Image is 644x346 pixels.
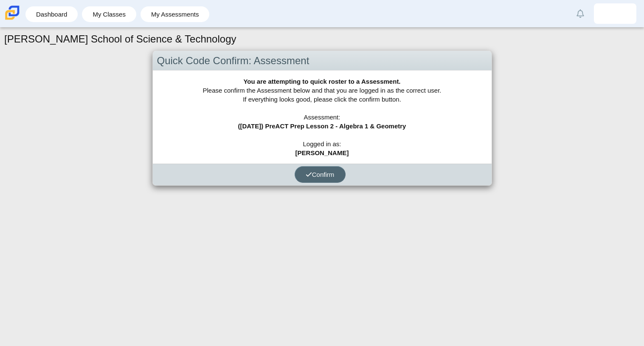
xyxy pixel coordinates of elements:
[153,71,492,164] div: Please confirm the Assessment below and that you are logged in as the correct user. If everything...
[86,6,132,22] a: My Classes
[153,51,492,71] div: Quick Code Confirm: Assessment
[4,32,236,46] h1: [PERSON_NAME] School of Science & Technology
[594,3,636,24] a: merlin.rodriguez.f0rCn7
[571,4,590,23] a: Alerts
[3,4,21,22] img: Carmen School of Science & Technology
[306,171,335,178] span: Confirm
[3,16,21,23] a: Carmen School of Science & Technology
[608,7,622,20] img: merlin.rodriguez.f0rCn7
[30,6,73,22] a: Dashboard
[145,6,205,22] a: My Assessments
[295,166,346,183] button: Confirm
[295,149,349,156] b: [PERSON_NAME]
[238,122,406,130] b: ([DATE]) PreACT Prep Lesson 2 - Algebra 1 & Geometry
[243,78,400,85] b: You are attempting to quick roster to a Assessment.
